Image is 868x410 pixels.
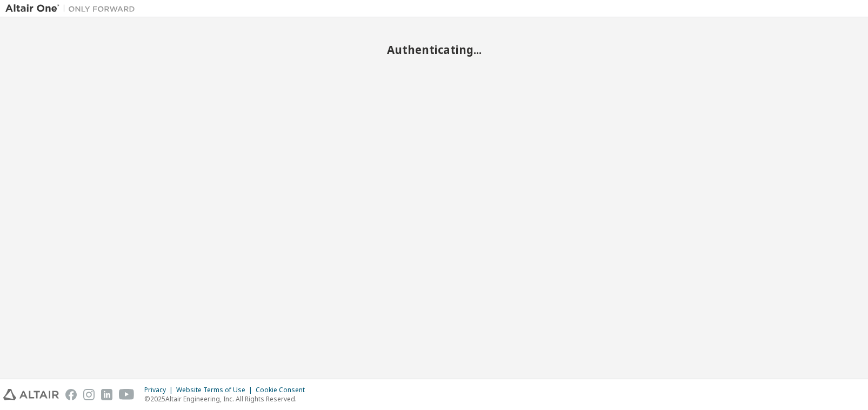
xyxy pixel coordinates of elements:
[65,389,77,400] img: facebook.svg
[5,43,863,57] h2: Authenticating...
[256,386,311,394] div: Cookie Consent
[119,389,135,400] img: youtube.svg
[144,386,176,394] div: Privacy
[3,389,59,400] img: altair_logo.svg
[5,3,141,14] img: Altair One
[83,389,95,400] img: instagram.svg
[176,386,256,394] div: Website Terms of Use
[101,389,112,400] img: linkedin.svg
[144,394,311,404] p: © 2025 Altair Engineering, Inc. All Rights Reserved.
